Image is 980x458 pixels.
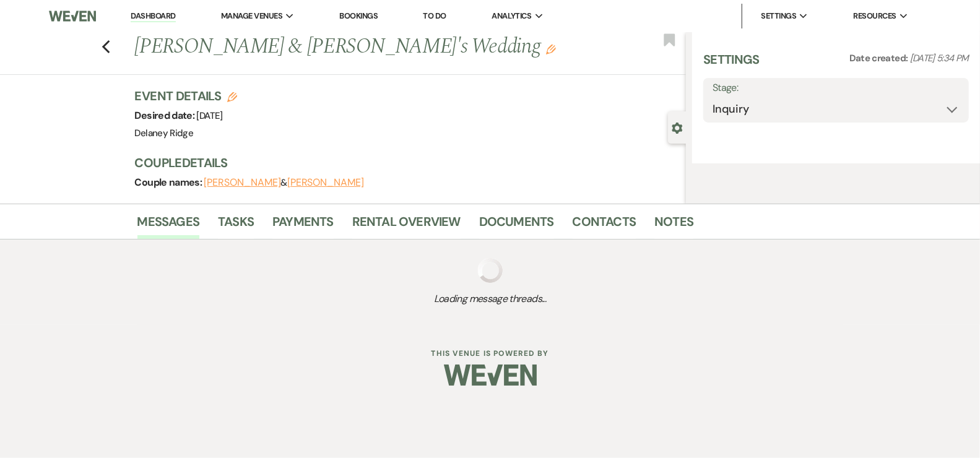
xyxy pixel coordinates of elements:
button: [PERSON_NAME] [287,178,364,188]
a: Dashboard [131,11,175,22]
span: Date created: [849,52,910,64]
h3: Event Details [135,87,238,105]
a: Contacts [573,212,636,239]
a: Notes [654,212,693,239]
a: Bookings [340,11,378,21]
span: Analytics [492,10,531,22]
span: Settings [761,10,796,22]
span: [DATE] 5:34 PM [910,52,969,64]
span: Desired date: [135,109,197,122]
span: & [204,176,364,189]
a: Rental Overview [352,212,461,239]
img: Weven Logo [444,353,537,397]
a: Documents [479,212,554,239]
span: [DATE] [197,110,223,122]
span: Delaney Ridge [135,127,194,139]
span: Resources [854,10,896,22]
h3: Settings [703,51,760,78]
button: [PERSON_NAME] [204,178,281,188]
a: Messages [137,212,200,239]
button: Edit [546,43,556,54]
button: Close lead details [672,121,683,133]
span: Manage Venues [221,10,282,22]
img: loading spinner [478,258,503,283]
h1: [PERSON_NAME] & [PERSON_NAME]'s Wedding [135,32,571,62]
a: To Do [423,11,446,21]
span: Couple names: [135,176,204,189]
a: Tasks [218,212,254,239]
h3: Couple Details [135,154,674,171]
label: Stage: [713,79,960,97]
span: Loading message threads... [137,292,843,306]
img: Weven Logo [49,3,96,29]
a: Payments [272,212,334,239]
